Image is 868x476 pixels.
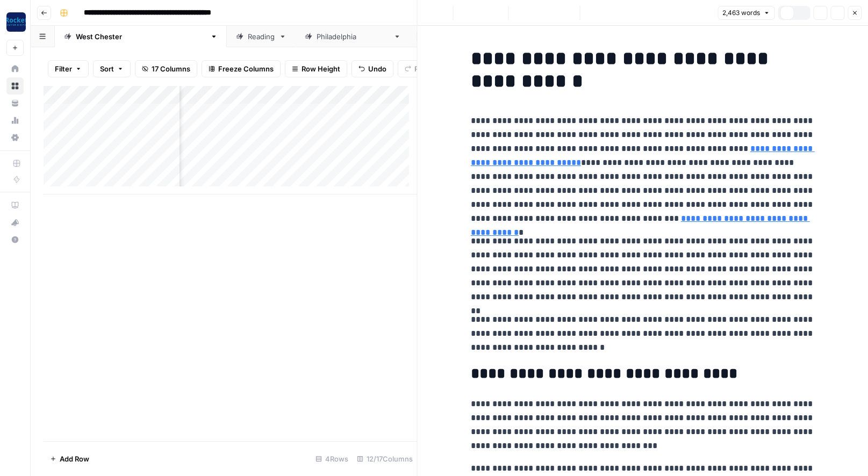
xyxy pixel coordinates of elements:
[6,129,24,146] a: Settings
[60,453,89,464] span: Add Row
[248,31,275,42] div: Reading
[6,112,24,129] a: Usage
[296,26,410,47] a: [GEOGRAPHIC_DATA]
[76,31,206,42] div: [GEOGRAPHIC_DATA][PERSON_NAME]
[311,450,353,467] div: 4 Rows
[135,60,197,77] button: 17 Columns
[7,214,23,230] div: What's new?
[6,12,26,32] img: Rocket Pilots Logo
[368,63,386,74] span: Undo
[202,60,281,77] button: Freeze Columns
[317,31,389,42] div: [GEOGRAPHIC_DATA]
[6,197,24,214] a: AirOps Academy
[6,60,24,77] a: Home
[353,450,417,467] div: 12/17 Columns
[55,63,72,74] span: Filter
[351,60,393,77] button: Undo
[398,60,439,77] button: Redo
[152,63,190,74] span: 17 Columns
[6,95,24,112] a: Your Data
[6,9,24,35] button: Workspace: Rocket Pilots
[55,26,227,47] a: [GEOGRAPHIC_DATA][PERSON_NAME]
[93,60,131,77] button: Sort
[6,214,24,231] button: What's new?
[302,63,340,74] span: Row Height
[100,63,114,74] span: Sort
[218,63,274,74] span: Freeze Columns
[285,60,347,77] button: Row Height
[722,8,760,18] span: 2,463 words
[48,60,89,77] button: Filter
[718,6,774,20] button: 2,463 words
[6,77,24,95] a: Browse
[44,450,96,467] button: Add Row
[227,26,296,47] a: Reading
[6,231,24,248] button: Help + Support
